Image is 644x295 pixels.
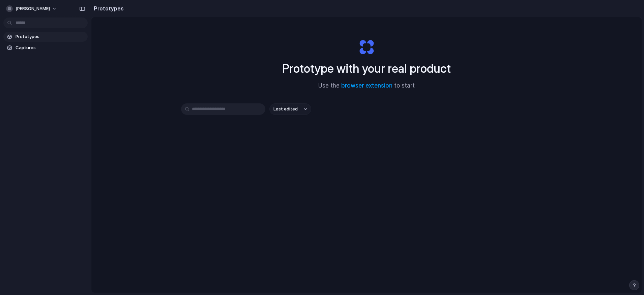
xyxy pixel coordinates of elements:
[3,32,88,42] a: Prototypes
[3,43,88,53] a: Captures
[3,3,60,14] button: [PERSON_NAME]
[16,33,85,40] span: Prototypes
[273,106,298,112] span: Last edited
[269,103,311,115] button: Last edited
[16,44,85,51] span: Captures
[318,81,415,90] span: Use the to start
[91,4,124,12] h2: Prototypes
[16,5,50,12] span: [PERSON_NAME]
[341,82,392,89] a: browser extension
[282,60,451,77] h1: Prototype with your real product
